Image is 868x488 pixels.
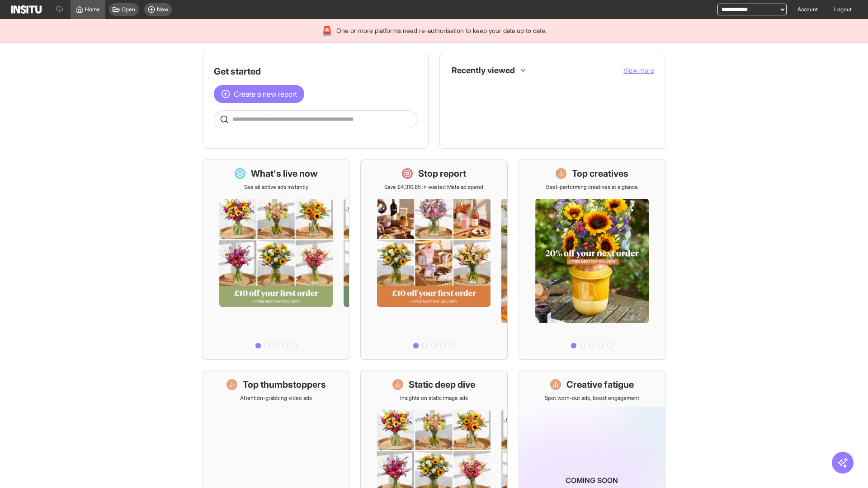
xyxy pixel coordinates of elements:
[243,378,326,391] h1: Top thumbstoppers
[251,167,318,180] h1: What's live now
[384,183,483,191] p: Save £4,310.85 in wasted Meta ad spend
[623,66,654,74] span: View more
[11,5,42,14] img: Logo
[214,85,304,103] button: Create a new report
[244,183,308,191] p: See all active ads instantly
[623,66,654,75] button: View more
[157,6,168,13] span: New
[409,378,475,391] h1: Static deep dive
[336,26,547,35] span: One or more platforms need re-authorisation to keep your data up to date.
[418,167,466,180] h1: Stop report
[400,394,468,402] p: Insights on static image ads
[360,160,507,360] a: Stop reportSave £4,310.85 in wasted Meta ad spend
[122,6,135,13] span: Open
[234,89,297,99] span: Create a new report
[519,160,665,360] a: Top creativesBest-performing creatives at a glance
[572,167,628,180] h1: Top creatives
[203,160,349,360] a: What's live nowSee all active ads instantly
[546,183,638,191] p: Best-performing creatives at a glance
[85,6,100,13] span: Home
[240,394,312,402] p: Attention-grabbing video ads
[321,24,333,37] div: 🚨
[214,65,417,78] h1: Get started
